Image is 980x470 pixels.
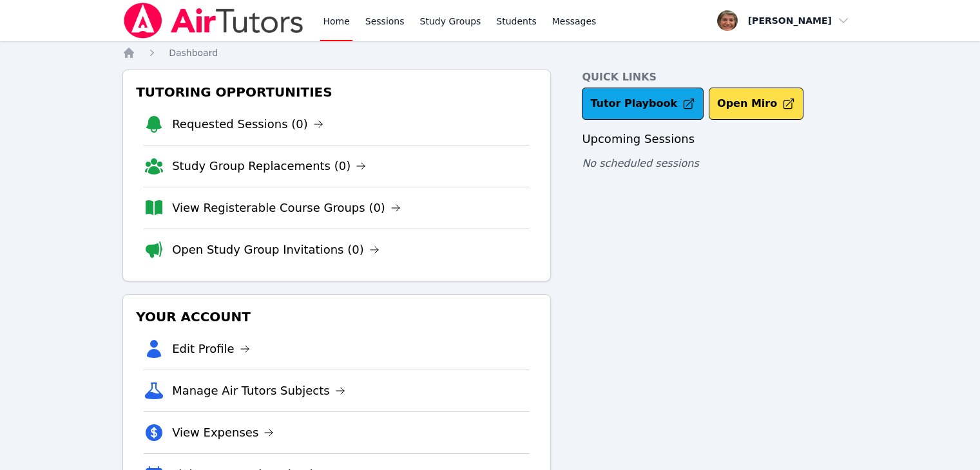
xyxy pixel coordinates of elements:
a: Requested Sessions (0) [172,115,323,133]
a: Tutor Playbook [582,88,704,120]
a: Open Study Group Invitations (0) [172,241,380,259]
a: Study Group Replacements (0) [172,157,366,175]
h3: Upcoming Sessions [582,130,858,148]
button: Open Miro [709,88,803,120]
h3: Your Account [133,305,540,328]
a: Edit Profile [172,340,250,358]
nav: Breadcrumb [122,46,858,59]
span: No scheduled sessions [582,157,698,169]
a: View Expenses [172,424,274,442]
img: Air Tutors [122,3,305,39]
a: Dashboard [169,46,218,59]
h4: Quick Links [582,70,858,85]
span: Dashboard [169,48,218,58]
span: Messages [552,15,597,28]
h3: Tutoring Opportunities [133,80,540,104]
a: View Registerable Course Groups (0) [172,199,401,217]
a: Manage Air Tutors Subjects [172,382,345,400]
